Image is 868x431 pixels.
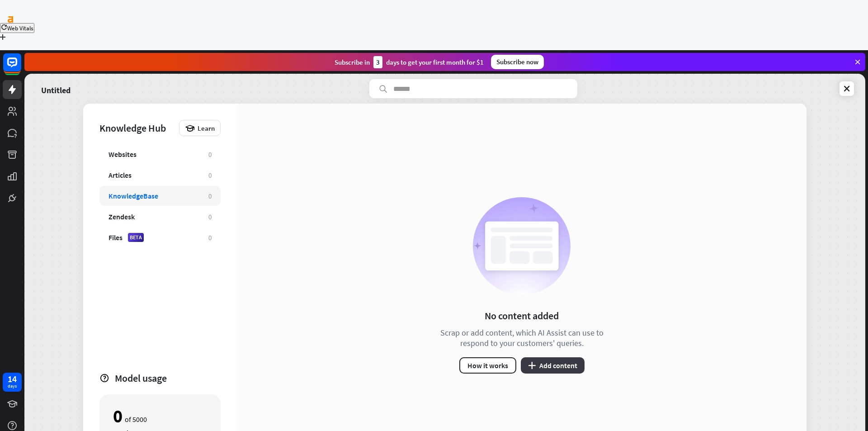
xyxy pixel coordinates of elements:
i: plus [528,362,536,369]
button: plusAdd content [521,357,585,374]
div: Files [108,233,123,242]
a: 14 days [3,373,22,392]
div: KnowledgeBase [108,191,158,200]
button: How it works [459,357,516,374]
div: Scrap or add content, which AI Assist can use to respond to your customers' queries. [429,327,614,348]
div: of 5000 [113,408,207,424]
div: 0 [113,408,123,424]
div: days [8,383,17,389]
div: Model usage [115,372,221,384]
div: 0 [208,150,212,159]
span: Web Vitals [7,24,33,32]
div: 0 [208,213,212,221]
div: 3 [373,56,382,68]
div: Articles [108,171,132,180]
div: BETA [128,233,144,242]
div: No content added [485,309,559,322]
div: 0 [208,233,212,242]
a: Untitled [41,79,71,98]
div: 14 [8,375,17,383]
div: Subscribe in days to get your first month for $1 [335,56,484,68]
div: Knowledge Hub [99,122,175,134]
span: Learn [198,124,215,133]
div: Subscribe now [491,55,544,69]
div: Zendesk [108,212,135,221]
div: 0 [208,192,212,200]
button: Open LiveChat chat widget [7,4,34,31]
div: 0 [208,171,212,180]
div: Websites [108,150,137,159]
